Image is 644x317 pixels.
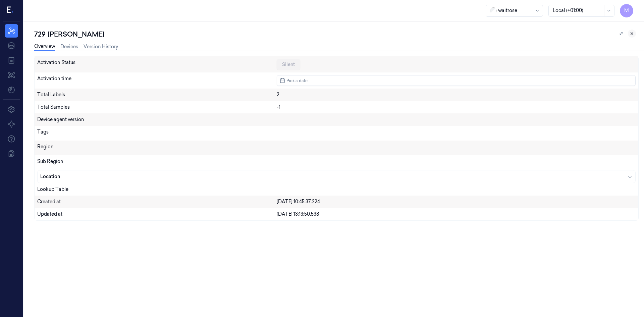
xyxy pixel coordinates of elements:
div: Total Samples [37,104,277,111]
div: Activation time [37,75,277,86]
div: Updated at [37,211,277,218]
div: 729 [PERSON_NAME] [34,30,104,39]
span: Pick a date [285,77,308,84]
div: Silent [277,59,300,70]
div: Lookup Table [37,186,636,193]
div: [DATE] 13:13:50.538 [277,211,636,218]
a: Devices [60,43,78,50]
div: Sub Region [37,158,277,167]
div: [DATE] 10:45:37.224 [277,198,636,205]
button: Pick a date [277,75,636,86]
div: Activation Status [37,59,277,70]
div: Total Labels [37,91,277,98]
div: Location [40,173,277,180]
a: Version History [84,43,118,50]
div: Region [37,143,277,153]
div: Device agent version [37,116,277,123]
div: 2 [277,91,636,98]
button: Location [38,170,635,183]
div: Tags [37,128,277,138]
div: -1 [277,104,636,111]
div: Created at [37,198,277,205]
button: M [620,4,633,17]
a: Overview [34,43,55,51]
